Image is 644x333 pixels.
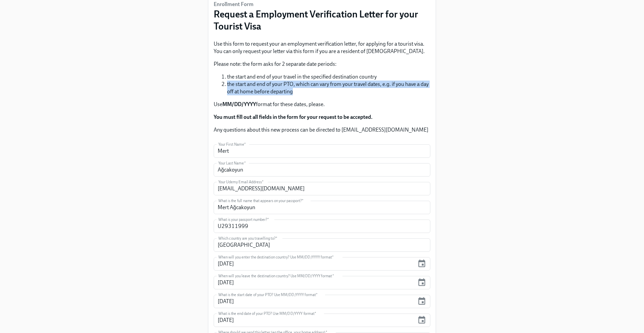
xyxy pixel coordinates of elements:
[214,114,373,120] strong: You must fill out all fields in the form for your request to be accepted.
[214,314,415,327] input: MM/DD/YYYY
[222,101,256,107] strong: MM/DD/YYYY
[214,101,430,108] p: Use format for these dates, please.
[214,1,430,8] h6: Enrollment Form
[214,40,430,55] p: Use this form to request your an employment verification letter, for applying for a tourist visa....
[227,73,430,81] li: the start and end of your travel in the specified destination country
[214,60,430,68] p: Please note: the form asks for 2 separate date periods:
[214,126,430,134] p: Any questions about this new process can be directed to [EMAIL_ADDRESS][DOMAIN_NAME]
[214,276,415,289] input: MM/DD/YYYY
[214,257,415,271] input: MM/DD/YYYY
[227,81,430,95] li: the start and end of your PTO, which can vary from your travel dates, e.g. if you have a day off ...
[214,8,430,32] h3: Request a Employment Verification Letter for your Tourist Visa
[214,295,415,308] input: MM/DD/YYYY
